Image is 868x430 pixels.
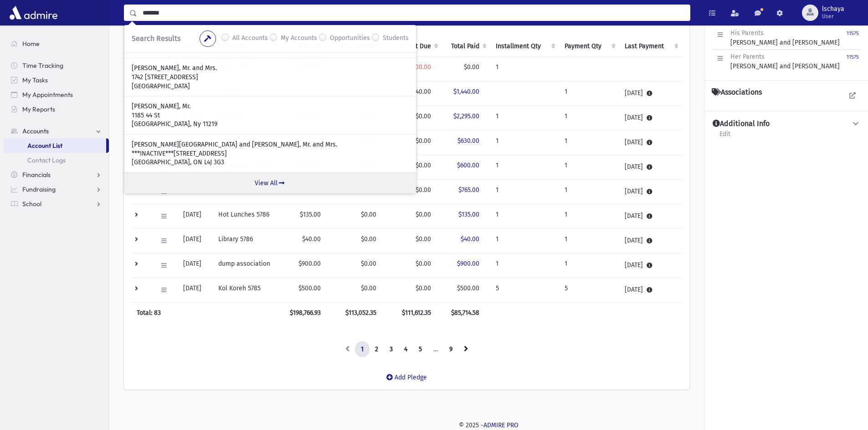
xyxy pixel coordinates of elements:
td: 1 [490,228,560,253]
span: $0.00 [416,235,431,243]
input: Search [137,5,690,21]
td: $135.00 [281,204,332,228]
td: 1 [559,179,619,204]
td: $900.00 [281,253,332,278]
p: [GEOGRAPHIC_DATA] [132,82,409,91]
td: [DATE] [619,179,682,204]
span: $2,295.00 [453,112,479,120]
span: His Parents [730,29,764,37]
td: [DATE] [619,81,682,106]
span: Contact Logs [27,156,66,164]
p: 1742 [STREET_ADDRESS] [132,73,409,82]
a: Fundraising [4,182,109,197]
td: 1 [559,81,619,106]
td: 1 [490,56,560,81]
p: [GEOGRAPHIC_DATA], ON L4J 3G3 [132,158,409,167]
p: 1185 44 St [132,111,409,120]
span: $0.00 [416,112,431,120]
span: $0.00 [464,63,479,71]
span: Account List [27,142,62,150]
span: $1,440.00 [453,88,479,96]
span: $0.00 [361,284,376,292]
p: [PERSON_NAME], Mr. and Mrs. [132,64,409,73]
td: 1 [490,204,560,228]
label: My Accounts [281,33,317,44]
td: Library 5786 [213,228,280,253]
td: [DATE] [178,253,213,278]
a: My Tasks [4,73,109,87]
span: $41,100.00 [403,63,431,71]
th: Payment Qty: activate to sort column ascending [559,36,619,57]
span: -$1,440.00 [403,88,431,96]
div: [PERSON_NAME] and [PERSON_NAME] [730,52,840,71]
div: © 2025 - [124,420,853,430]
td: $40.00 [281,228,332,253]
td: 1 [559,204,619,228]
a: Time Tracking [4,58,109,73]
button: Additional Info [712,119,861,129]
a: 2 [369,341,384,358]
a: 4 [398,341,413,358]
small: 11575 [847,30,859,36]
a: Accounts [4,124,109,138]
span: $600.00 [457,162,479,169]
p: [PERSON_NAME], Mr. [132,102,409,111]
th: Last Payment: activate to sort column ascending [619,36,682,57]
td: $500.00 [281,278,332,302]
img: AdmirePro [7,4,60,22]
td: [DATE] [619,155,682,179]
span: $0.00 [416,137,431,145]
td: 1 [490,253,560,278]
td: [DATE] [178,278,213,302]
a: 3 [384,341,399,358]
div: [PERSON_NAME] and [PERSON_NAME] [730,28,840,47]
th: Installment Qty: activate to sort column ascending [490,36,560,57]
span: $0.00 [361,211,376,218]
label: Students [383,33,409,44]
a: 11575 [847,28,859,47]
th: Total Paid: activate to sort column ascending [442,36,490,57]
span: $0.00 [416,186,431,194]
span: School [22,200,41,208]
a: View All [124,172,416,193]
a: Account List [4,138,106,153]
span: My Tasks [22,76,48,84]
a: 1 [355,341,370,358]
span: $0.00 [361,260,376,268]
td: [DATE] [619,106,682,130]
span: $500.00 [457,284,479,292]
span: $900.00 [457,260,479,268]
td: 1 [490,130,560,155]
span: $0.00 [361,186,376,194]
th: $198,766.93 [281,302,332,323]
p: [GEOGRAPHIC_DATA], Ny 11219 [132,120,409,129]
th: $111,612.35 [387,302,442,323]
span: User [822,13,844,20]
span: Home [22,40,40,48]
td: [DATE] [619,130,682,155]
a: Financials [4,167,109,182]
a: 9 [443,341,458,358]
th: $113,052.35 [332,302,388,323]
small: 11575 [847,54,859,60]
span: Her Parents [730,53,765,61]
td: 1 [559,228,619,253]
td: [DATE] [619,278,682,302]
a: School [4,197,109,211]
p: [PERSON_NAME][GEOGRAPHIC_DATA] and [PERSON_NAME], Mr. and Mrs. [132,140,409,149]
td: [DATE] [619,228,682,253]
td: 1 [490,179,560,204]
label: Opportunities [330,33,370,44]
span: Fundraising [22,185,56,193]
p: ***INACTIVE***[STREET_ADDRESS] [132,149,409,158]
td: [DATE] [178,228,213,253]
td: 1 [490,106,560,130]
span: $765.00 [458,186,479,194]
td: [DATE] [619,253,682,278]
h4: Additional Info [713,119,770,129]
td: Hot Lunches 5786 [213,204,280,228]
td: 1 [559,155,619,179]
span: Search Results [132,34,180,43]
span: $135.00 [458,211,479,218]
span: $0.00 [416,260,431,268]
